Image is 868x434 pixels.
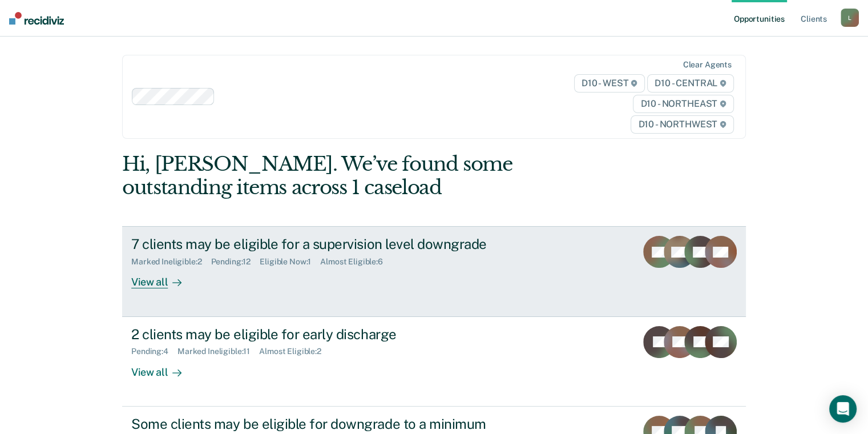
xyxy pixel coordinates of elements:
[131,236,532,252] div: 7 clients may be eligible for a supervision level downgrade
[131,347,177,356] div: Pending : 4
[633,95,733,113] span: D10 - NORTHEAST
[122,152,621,199] div: Hi, [PERSON_NAME]. We’ve found some outstanding items across 1 caseload
[574,74,645,93] span: D10 - WEST
[122,226,746,316] a: 7 clients may be eligible for a supervision level downgradeMarked Ineligible:2Pending:12Eligible ...
[122,317,746,407] a: 2 clients may be eligible for early dischargePending:4Marked Ineligible:11Almost Eligible:2View all
[211,257,260,267] div: Pending : 12
[829,395,857,423] div: Open Intercom Messenger
[841,9,859,27] button: L
[647,74,734,93] span: D10 - CENTRAL
[9,12,64,25] img: Recidiviz
[259,347,330,356] div: Almost Eligible : 2
[260,257,320,267] div: Eligible Now : 1
[631,115,733,134] span: D10 - NORTHWEST
[177,347,259,356] div: Marked Ineligible : 11
[683,60,732,70] div: Clear agents
[131,267,195,289] div: View all
[131,326,532,343] div: 2 clients may be eligible for early discharge
[131,356,195,379] div: View all
[131,257,211,267] div: Marked Ineligible : 2
[320,257,392,267] div: Almost Eligible : 6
